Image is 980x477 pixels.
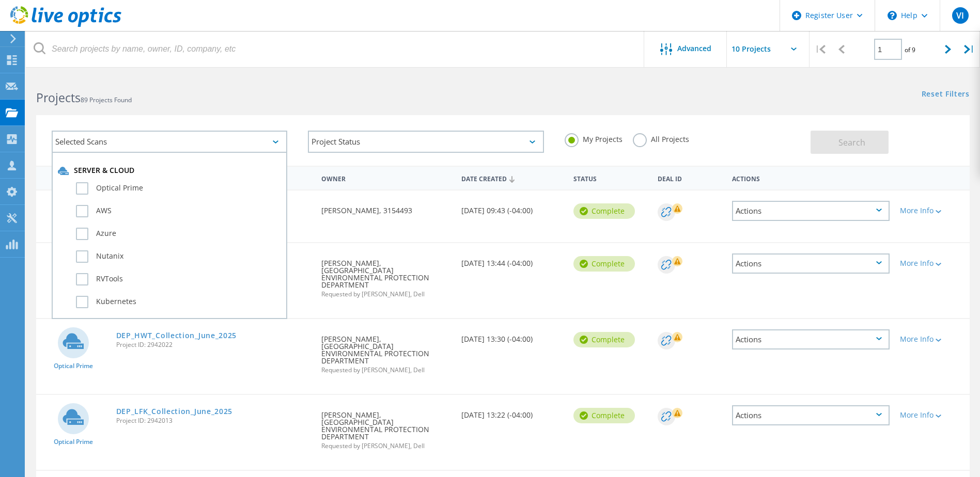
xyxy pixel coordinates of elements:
label: My Projects [565,133,623,143]
div: [PERSON_NAME], 3154493 [316,190,456,225]
div: Complete [573,203,635,219]
span: Project ID: 2942022 [116,342,312,348]
div: Date Created [456,168,568,188]
div: [PERSON_NAME], [GEOGRAPHIC_DATA] ENVIRONMENTAL PROTECTION DEPARTMENT [316,395,456,459]
div: More Info [900,336,965,343]
div: More Info [900,260,965,267]
div: [PERSON_NAME], [GEOGRAPHIC_DATA] ENVIRONMENTAL PROTECTION DEPARTMENT [316,319,456,384]
div: Owner [316,168,456,187]
div: Actions [732,405,890,425]
a: Live Optics Dashboard [10,22,121,29]
div: Actions [732,253,890,274]
span: of 9 [905,45,915,54]
b: Projects [36,89,81,106]
span: Optical Prime [54,363,93,369]
span: Advanced [677,45,711,52]
div: Actions [727,168,895,187]
div: Actions [732,201,890,221]
div: More Info [900,411,965,419]
label: Azure [76,228,281,240]
label: AWS [76,205,281,217]
label: Optical Prime [76,182,281,195]
span: Requested by [PERSON_NAME], Dell [321,291,451,297]
div: Complete [573,256,635,272]
label: RVTools [76,273,281,285]
a: DEP_HWT_Collection_June_2025 [116,332,237,339]
div: [PERSON_NAME], [GEOGRAPHIC_DATA] ENVIRONMENTAL PROTECTION DEPARTMENT [316,243,456,308]
a: DEP_LFK_Collection_June_2025 [116,408,233,415]
div: Selected Scans [52,131,287,153]
label: Kubernetes [76,296,281,308]
div: [DATE] 09:43 (-04:00) [456,190,568,225]
label: Nutanix [76,250,281,263]
div: Project Status [308,131,543,153]
span: Project ID: 2942013 [116,418,312,424]
div: Status [568,168,652,187]
div: Complete [573,408,635,423]
span: Requested by [PERSON_NAME], Dell [321,443,451,449]
a: Reset Filters [922,90,970,99]
div: [DATE] 13:30 (-04:00) [456,319,568,353]
div: More Info [900,207,965,214]
div: Server & Cloud [58,166,281,176]
div: Actions [732,329,890,349]
button: Search [811,131,889,154]
span: Optical Prime [54,439,93,445]
div: Complete [573,332,635,347]
svg: \n [888,11,897,20]
div: [DATE] 13:22 (-04:00) [456,395,568,429]
div: | [959,31,980,68]
span: VI [956,11,964,20]
span: Search [838,137,865,148]
div: | [810,31,831,68]
label: All Projects [633,133,689,143]
div: [DATE] 13:44 (-04:00) [456,243,568,277]
span: 89 Projects Found [81,96,132,104]
span: Requested by [PERSON_NAME], Dell [321,367,451,373]
div: Deal Id [652,168,727,187]
input: Search projects by name, owner, ID, company, etc [26,31,645,67]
